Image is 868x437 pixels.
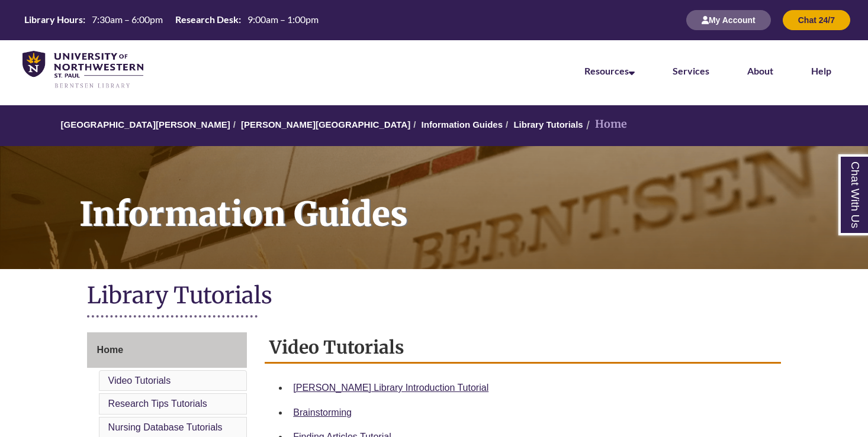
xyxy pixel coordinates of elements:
button: Chat 24/7 [783,10,850,30]
a: [PERSON_NAME][GEOGRAPHIC_DATA] [241,119,410,130]
a: [GEOGRAPHIC_DATA][PERSON_NAME] [61,119,230,130]
button: My Account [686,10,771,30]
a: Chat 24/7 [783,15,850,25]
a: Research Tips Tutorials [108,399,207,409]
h1: Information Guides [66,146,868,254]
li: Home [583,116,627,133]
a: [PERSON_NAME] Library Introduction Tutorial [293,383,488,393]
span: Home [97,345,123,355]
h1: Library Tutorials [87,281,782,312]
th: Library Hours: [20,13,87,26]
a: Nursing Database Tutorials [108,422,223,432]
img: UNWSP Library Logo [22,51,143,89]
a: Information Guides [422,119,503,130]
a: Home [87,332,247,368]
a: Library Tutorials [513,119,583,130]
a: Services [673,65,709,76]
th: Research Desk: [171,13,243,26]
a: Hours Today [20,13,323,27]
table: Hours Today [20,13,323,26]
a: About [747,65,773,76]
span: 9:00am – 1:00pm [247,14,319,25]
span: 7:30am – 6:00pm [92,14,163,25]
a: Help [811,65,831,76]
a: Video Tutorials [108,376,171,386]
a: My Account [686,15,771,25]
a: Resources [584,65,635,76]
a: Brainstorming [293,407,352,417]
h2: Video Tutorials [265,332,781,364]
